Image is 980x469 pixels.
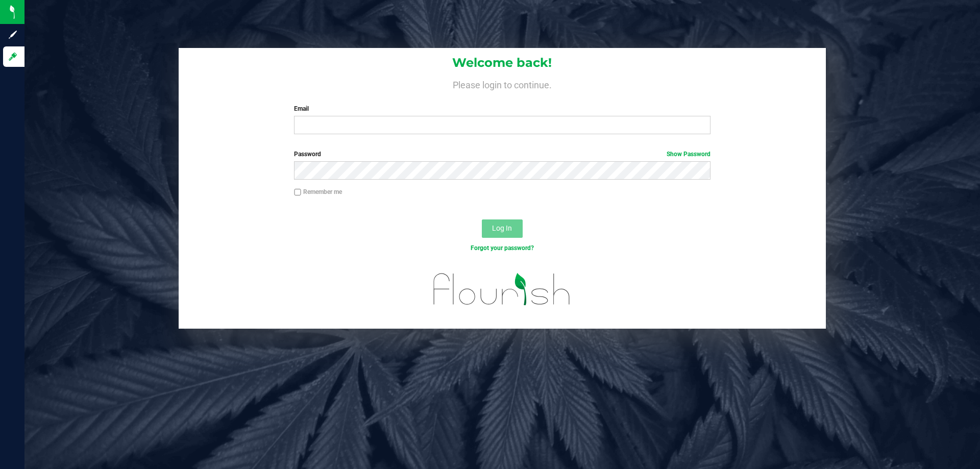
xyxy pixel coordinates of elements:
[492,224,512,232] span: Log In
[8,52,18,62] inline-svg: Log in
[294,104,710,113] label: Email
[471,244,534,252] a: Forgot your password?
[294,187,342,196] label: Remember me
[667,151,710,158] a: Show Password
[179,56,826,69] h1: Welcome back!
[482,219,523,238] button: Log In
[421,263,583,315] img: flourish_logo.svg
[294,151,321,158] span: Password
[8,30,18,40] inline-svg: Sign up
[294,189,301,196] input: Remember me
[179,78,826,90] h4: Please login to continue.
